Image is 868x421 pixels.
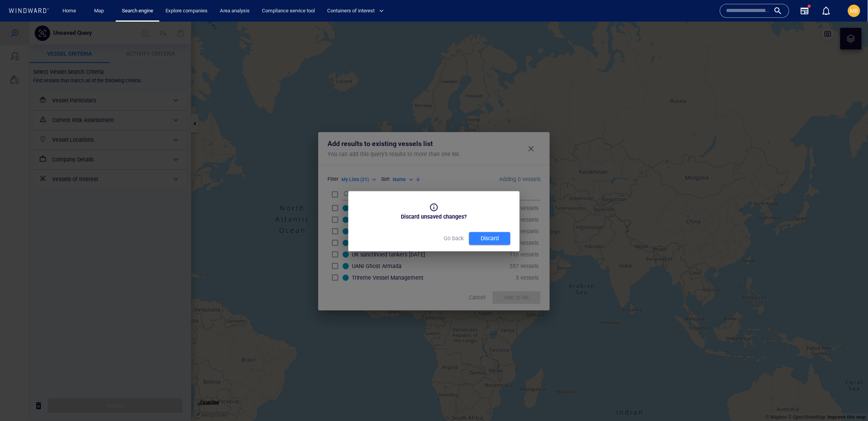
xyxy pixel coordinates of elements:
[60,4,79,18] a: Home
[846,3,862,19] button: MB
[91,4,110,18] a: Map
[441,210,466,223] button: Go back
[119,4,156,18] a: Search engine
[324,4,390,18] button: Containers of interest
[479,210,500,223] div: Discard
[469,210,510,223] button: Discard
[850,8,858,14] span: MB
[217,4,253,18] a: Area analysis
[162,4,211,18] a: Explore companies
[259,4,318,18] a: Compliance service tool
[57,4,82,18] button: Home
[88,4,113,18] button: Map
[444,212,464,222] span: Go back
[327,7,384,15] span: Containers of interest
[401,190,467,200] p: Discard unsaved changes?
[822,6,831,15] div: Notification center
[835,386,862,415] iframe: Chat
